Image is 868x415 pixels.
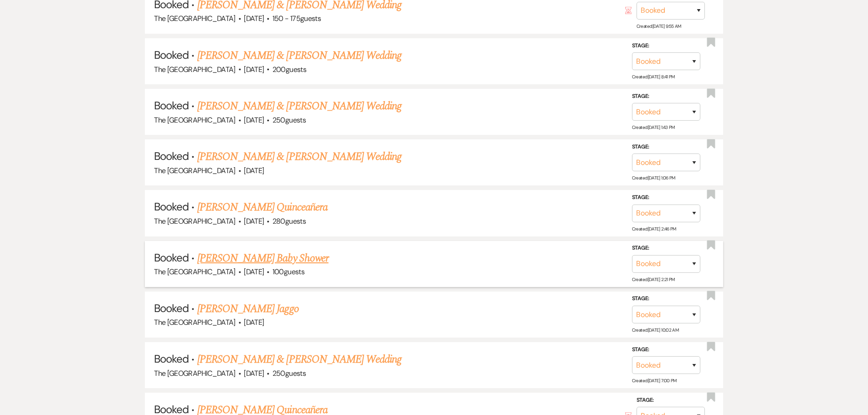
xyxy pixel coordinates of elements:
span: 150 - 175 guests [272,14,321,23]
span: Booked [154,98,189,113]
a: [PERSON_NAME] & [PERSON_NAME] Wedding [197,149,401,165]
span: 280 guests [272,216,306,226]
span: The [GEOGRAPHIC_DATA] [154,216,236,226]
span: Created: [DATE] 1:06 PM [632,175,675,181]
span: [DATE] [244,115,264,125]
span: Created: [DATE] 1:43 PM [632,124,675,130]
span: The [GEOGRAPHIC_DATA] [154,115,236,125]
span: Booked [154,200,189,214]
span: Booked [154,48,189,62]
a: [PERSON_NAME] & [PERSON_NAME] Wedding [197,351,401,368]
span: [DATE] [244,65,264,74]
label: Stage: [637,395,705,405]
label: Stage: [632,345,700,355]
span: [DATE] [244,14,264,23]
label: Stage: [632,41,700,51]
label: Stage: [632,243,700,253]
span: Booked [154,149,189,163]
a: [PERSON_NAME] & [PERSON_NAME] Wedding [197,47,401,64]
label: Stage: [632,92,700,102]
span: Created: [DATE] 7:00 PM [632,378,677,384]
span: The [GEOGRAPHIC_DATA] [154,65,236,74]
span: Booked [154,251,189,265]
span: Created: [DATE] 2:21 PM [632,277,675,282]
span: The [GEOGRAPHIC_DATA] [154,166,236,175]
span: [DATE] [244,166,264,175]
span: The [GEOGRAPHIC_DATA] [154,14,236,23]
span: [DATE] [244,216,264,226]
a: [PERSON_NAME] Baby Shower [197,250,329,266]
span: [DATE] [244,318,264,327]
span: Booked [154,301,189,315]
span: The [GEOGRAPHIC_DATA] [154,267,236,277]
label: Stage: [632,142,700,152]
a: [PERSON_NAME] & [PERSON_NAME] Wedding [197,98,401,114]
label: Stage: [632,193,700,203]
a: [PERSON_NAME] Quinceañera [197,199,328,215]
label: Stage: [632,294,700,304]
span: [DATE] [244,369,264,378]
span: [DATE] [244,267,264,277]
span: 200 guests [272,65,306,74]
span: The [GEOGRAPHIC_DATA] [154,369,236,378]
span: Booked [154,352,189,366]
span: Created: [DATE] 2:46 PM [632,226,676,232]
span: Created: [DATE] 9:55 AM [637,23,681,29]
span: Created: [DATE] 10:02 AM [632,327,678,333]
span: The [GEOGRAPHIC_DATA] [154,318,236,327]
a: [PERSON_NAME] Jaggo [197,301,299,317]
span: Created: [DATE] 8:41 PM [632,74,675,80]
span: 100 guests [272,267,304,277]
span: 250 guests [272,369,306,378]
span: 250 guests [272,115,306,125]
